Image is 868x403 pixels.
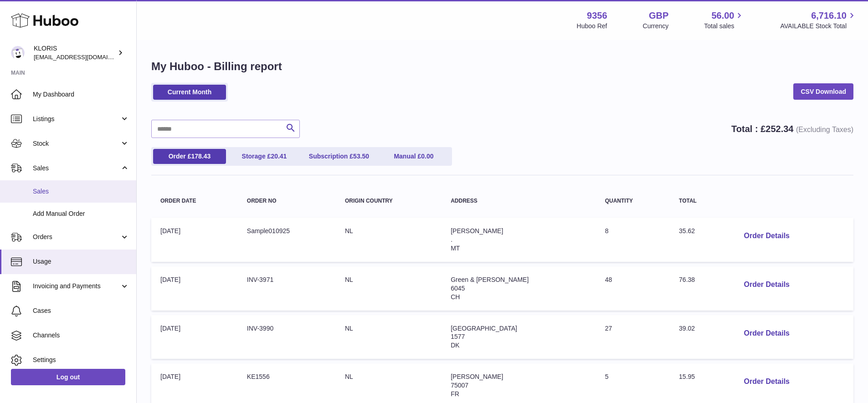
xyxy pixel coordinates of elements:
button: Order Details [737,372,797,391]
th: Address [442,189,596,213]
span: Cases [33,306,129,315]
button: Order Details [737,275,797,294]
span: 1577 [451,333,465,340]
img: huboo@kloriscbd.com [11,46,25,60]
span: Stock [33,139,120,148]
a: Order £178.43 [153,149,226,164]
td: NL [336,266,442,311]
span: MT [451,245,460,252]
a: 56.00 Total sales [704,10,745,31]
span: (Excluding Taxes) [796,126,853,133]
span: 35.62 [679,227,695,235]
td: NL [336,218,442,262]
td: 8 [596,218,670,262]
span: 178.43 [191,153,211,160]
span: Channels [33,331,129,340]
span: CH [451,293,460,301]
a: CSV Download [793,83,853,100]
td: 48 [596,266,670,311]
td: Sample010925 [238,218,336,262]
span: Settings [33,356,129,364]
span: Invoicing and Payments [33,282,120,291]
td: 27 [596,315,670,359]
div: Huboo Ref [577,22,607,31]
a: Storage £20.41 [228,149,301,164]
td: [DATE] [151,218,238,262]
th: Quantity [596,189,670,213]
span: AVAILABLE Stock Total [780,22,857,31]
td: [DATE] [151,315,238,359]
th: Origin Country [336,189,442,213]
span: My Dashboard [33,90,129,99]
span: Total sales [704,22,745,31]
button: Order Details [737,324,797,343]
th: Order no [238,189,336,213]
span: [GEOGRAPHIC_DATA] [451,325,517,332]
button: Order Details [737,227,797,245]
span: 39.02 [679,325,695,332]
span: Add Manual Order [33,209,129,218]
span: Sales [33,164,120,173]
a: Manual £0.00 [377,149,450,164]
span: DK [451,342,459,349]
span: . [451,236,452,243]
span: 76.38 [679,276,695,283]
span: [PERSON_NAME] [451,227,503,235]
a: Log out [11,369,125,385]
td: [DATE] [151,266,238,311]
span: Green & [PERSON_NAME] [451,276,529,283]
div: Currency [643,22,669,31]
a: 6,716.10 AVAILABLE Stock Total [780,10,857,31]
div: KLORIS [34,44,116,61]
span: 0.00 [421,153,433,160]
span: 252.34 [765,124,793,134]
a: Subscription £53.50 [303,149,375,164]
td: INV-3971 [238,266,336,311]
span: 6045 [451,285,465,292]
span: 75007 [451,382,468,389]
span: 56.00 [711,10,734,22]
span: 6,716.10 [811,10,847,22]
span: 53.50 [353,153,369,160]
h1: My Huboo - Billing report [151,59,853,74]
td: NL [336,315,442,359]
span: FR [451,390,459,398]
span: [PERSON_NAME] [451,373,503,380]
span: Sales [33,187,129,196]
span: Orders [33,233,120,241]
td: INV-3990 [238,315,336,359]
a: Current Month [153,85,226,100]
span: 20.41 [271,153,287,160]
span: Listings [33,115,120,123]
th: Total [670,189,727,213]
strong: 9356 [587,10,607,22]
span: [EMAIL_ADDRESS][DOMAIN_NAME] [34,53,134,61]
th: Order Date [151,189,238,213]
strong: GBP [649,10,668,22]
span: 15.95 [679,373,695,380]
strong: Total : £ [731,124,853,134]
span: Usage [33,257,129,266]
